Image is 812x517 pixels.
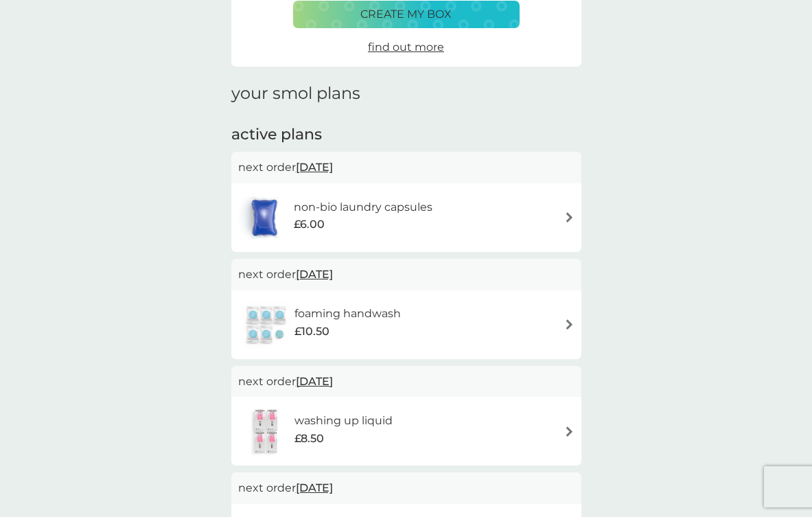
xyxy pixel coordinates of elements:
h6: washing up liquid [294,412,393,430]
button: create my box [293,1,520,28]
p: next order [238,159,575,176]
h1: your smol plans [231,84,581,104]
span: [DATE] [296,261,333,288]
img: arrow right [564,426,575,437]
span: [DATE] [296,154,333,181]
img: arrow right [564,319,575,330]
h2: active plans [231,124,581,146]
span: [DATE] [296,368,333,395]
h6: non-bio laundry capsules [294,198,432,216]
span: find out more [368,41,444,54]
img: foaming handwash [238,301,294,349]
img: arrow right [564,212,575,222]
img: washing up liquid [238,407,294,455]
p: next order [238,373,575,391]
img: non-bio laundry capsules [238,194,290,242]
span: £8.50 [294,430,324,448]
span: £6.00 [294,216,325,233]
span: [DATE] [296,474,333,501]
span: £10.50 [294,323,329,341]
a: find out more [368,38,444,56]
h6: foaming handwash [294,305,401,323]
p: next order [238,479,575,497]
p: next order [238,266,575,284]
p: create my box [360,5,452,23]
